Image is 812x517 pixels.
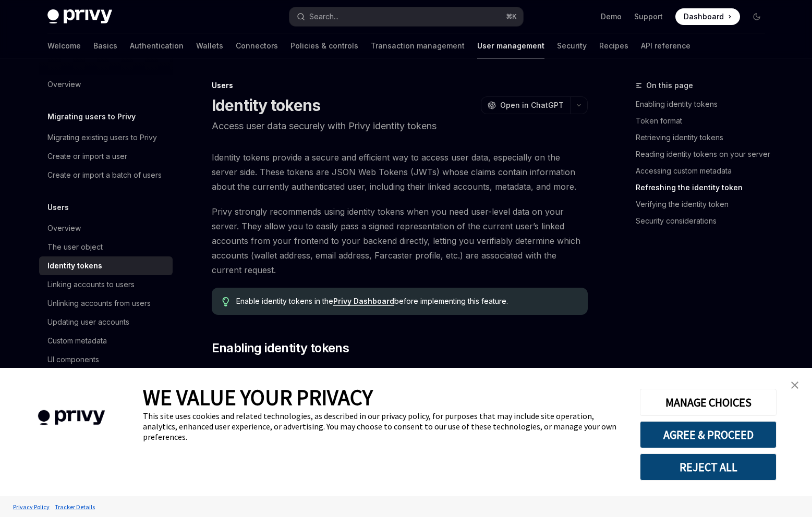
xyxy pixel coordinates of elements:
div: Custom metadata [47,335,107,347]
a: Policies & controls [290,33,358,58]
div: Create or import a user [47,150,127,163]
div: Linking accounts to users [47,278,135,291]
a: Identity tokens [39,256,173,275]
a: Recipes [599,33,628,58]
span: Enable identity tokens in the before implementing this feature. [236,296,577,306]
span: On this page [646,79,693,92]
img: dark logo [47,9,112,24]
h1: Identity tokens [212,96,321,115]
a: Wallets [196,33,223,58]
div: UI components [47,353,99,366]
a: Migrating existing users to Privy [39,128,173,147]
a: close banner [784,375,805,396]
div: Unlinking accounts from users [47,297,151,310]
a: Dashboard [675,8,740,25]
a: API reference [641,33,690,58]
a: Enabling identity tokens [636,96,773,113]
h5: Migrating users to Privy [47,110,136,123]
div: Updating user accounts [47,316,129,328]
a: Create or import a batch of users [39,166,173,184]
span: Privy strongly recommends using identity tokens when you need user-level data on your server. The... [212,204,588,277]
div: Overview [47,222,81,235]
button: Open in ChatGPT [481,96,570,114]
p: Access user data securely with Privy identity tokens [212,119,588,133]
a: Accessing custom metadata [636,163,773,179]
a: User management [477,33,544,58]
div: Overview [47,78,81,91]
a: Connectors [236,33,278,58]
div: The user object [47,241,103,253]
span: Dashboard [684,11,724,22]
h5: Users [47,201,69,214]
a: UI components [39,350,173,369]
div: Search... [309,10,338,23]
span: Open in ChatGPT [500,100,564,110]
a: Token format [636,113,773,129]
a: Reading identity tokens on your server [636,146,773,163]
a: Updating user accounts [39,313,173,331]
button: AGREE & PROCEED [640,421,777,448]
a: Linking accounts to users [39,275,173,294]
a: Refreshing the identity token [636,179,773,196]
div: Create or import a batch of users [47,169,162,181]
a: Custom metadata [39,331,173,350]
div: Migrating existing users to Privy [47,131,157,144]
a: Privy Dashboard [333,297,394,306]
a: Demo [601,11,622,22]
a: Verifying the identity token [636,196,773,213]
button: MANAGE CHOICES [640,389,777,416]
span: Identity tokens provide a secure and efficient way to access user data, especially on the server ... [212,150,588,194]
a: Basics [93,33,117,58]
a: Authentication [130,33,184,58]
a: Support [634,11,663,22]
button: Search...⌘K [289,7,523,26]
span: Enabling identity tokens [212,340,349,356]
button: REJECT ALL [640,453,777,481]
a: Retrieving identity tokens [636,129,773,146]
img: close banner [791,381,798,389]
a: Overview [39,75,173,94]
div: Identity tokens [47,260,102,272]
span: To enable identity tokens for your application: [212,365,588,379]
a: Welcome [47,33,81,58]
a: Privacy Policy [10,498,52,516]
div: Users [212,80,588,91]
img: company logo [16,395,127,440]
svg: Tip [222,297,229,306]
a: Unlinking accounts from users [39,294,173,313]
a: Security considerations [636,213,773,229]
a: Tracker Details [52,498,98,516]
div: This site uses cookies and related technologies, as described in our privacy policy, for purposes... [143,411,624,442]
a: Overview [39,219,173,238]
span: WE VALUE YOUR PRIVACY [143,384,373,411]
span: ⌘ K [506,13,517,21]
a: The user object [39,238,173,256]
a: Create or import a user [39,147,173,166]
button: Toggle dark mode [748,8,765,25]
a: Transaction management [371,33,465,58]
a: Security [557,33,587,58]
